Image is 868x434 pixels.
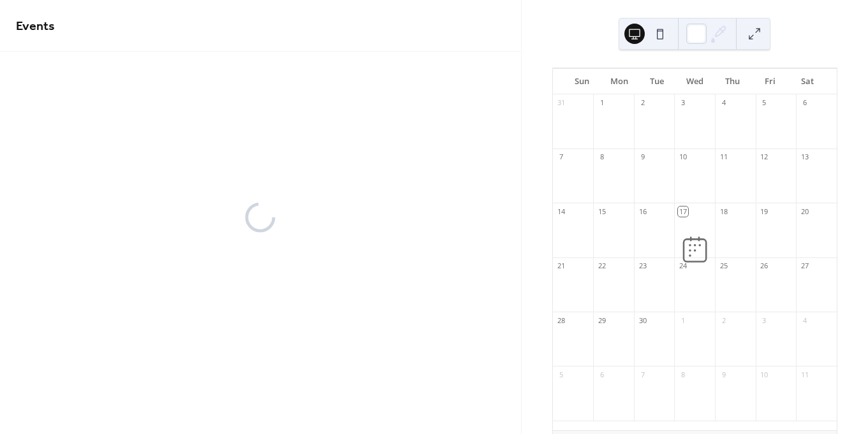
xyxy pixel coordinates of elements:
div: 8 [678,370,688,379]
div: 14 [557,206,566,216]
div: 5 [557,370,566,379]
div: Sat [789,69,827,94]
div: 24 [678,261,688,271]
div: 1 [678,315,688,325]
div: 22 [597,261,607,271]
div: 4 [719,98,728,108]
div: 9 [638,152,647,162]
div: 30 [638,315,647,325]
div: 6 [800,98,809,108]
div: 17 [678,206,688,216]
div: 13 [800,152,809,162]
div: Mon [601,69,638,94]
div: 31 [557,98,566,108]
div: 3 [678,98,688,108]
div: 1 [597,98,607,108]
div: 18 [719,206,728,216]
div: 21 [557,261,566,271]
span: Events [16,14,55,39]
div: Fri [751,69,789,94]
div: 5 [760,98,769,108]
div: 8 [597,152,607,162]
div: 7 [638,370,647,379]
div: 11 [719,152,728,162]
div: Thu [714,69,751,94]
div: 29 [597,315,607,325]
div: 2 [719,315,728,325]
div: 28 [557,315,566,325]
div: 19 [760,206,769,216]
div: 9 [719,370,728,379]
div: 6 [597,370,607,379]
div: Sun [563,69,601,94]
div: 4 [800,315,809,325]
div: 16 [638,206,647,216]
div: Tue [638,69,676,94]
div: 3 [760,315,769,325]
div: Wed [676,69,714,94]
div: 2 [638,98,647,108]
div: 12 [760,152,769,162]
div: 25 [719,261,728,271]
div: 7 [557,152,566,162]
div: 10 [760,370,769,379]
div: 11 [800,370,809,379]
div: 23 [638,261,647,271]
div: 20 [800,206,809,216]
div: 27 [800,261,809,271]
div: 26 [760,261,769,271]
div: 10 [678,152,688,162]
div: 15 [597,206,607,216]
